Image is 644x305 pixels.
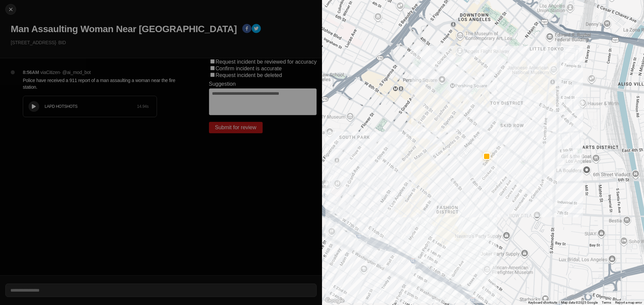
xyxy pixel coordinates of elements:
button: twitter [252,24,261,34]
label: Request incident be deleted [216,72,282,78]
img: Google [324,296,346,305]
img: cancel [7,6,14,13]
p: 8:56AM [23,69,39,76]
button: Keyboard shortcuts [528,300,557,305]
span: Map data ©2025 Google [561,301,598,304]
div: LAPD HOTSHOTS [45,104,137,109]
label: Suggestion [209,81,236,87]
p: via Citizen · @ ai_mod_bot [40,69,91,76]
button: facebook [242,24,252,34]
button: cancel [5,4,16,15]
a: Report a map error [615,301,642,304]
div: 14.94 s [137,104,149,109]
a: Terms (opens in new tab) [602,301,611,304]
button: Submit for review [209,122,263,133]
p: Police have received a 911 report of a man assaulting a woman near the fire station. [23,77,182,90]
p: [STREET_ADDRESS] · BID [11,39,317,46]
a: Open this area in Google Maps (opens a new window) [324,296,346,305]
label: Request incident be reviewed for accuracy [216,59,317,65]
h1: Man Assaulting Woman Near [GEOGRAPHIC_DATA] [11,23,237,35]
label: Confirm incident is accurate [216,66,282,71]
